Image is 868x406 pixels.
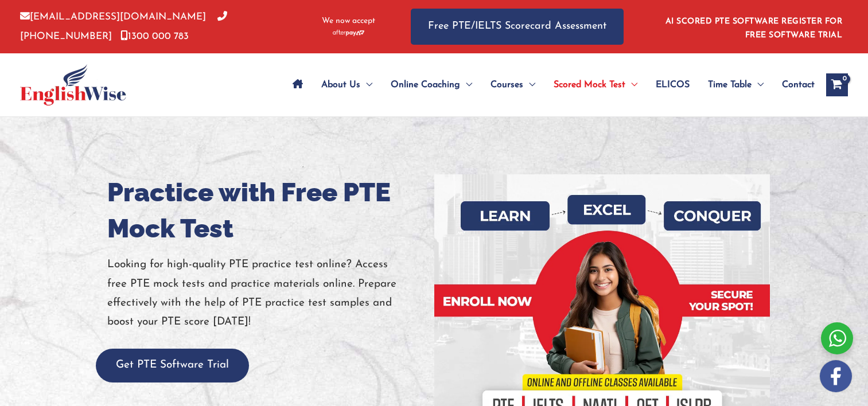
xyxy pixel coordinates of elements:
span: Menu Toggle [625,65,637,105]
p: Looking for high-quality PTE practice test online? Access free PTE mock tests and practice materi... [107,255,426,331]
a: [EMAIL_ADDRESS][DOMAIN_NAME] [20,12,206,22]
button: Get PTE Software Trial [96,349,249,382]
a: Online CoachingMenu Toggle [382,65,481,105]
span: Scored Mock Test [554,65,625,105]
h1: Practice with Free PTE Mock Test [107,174,426,247]
span: Menu Toggle [523,65,535,105]
img: cropped-ew-logo [20,64,126,106]
span: Menu Toggle [752,65,764,105]
span: Menu Toggle [360,65,372,105]
img: white-facebook.png [820,360,852,392]
a: View Shopping Cart, empty [826,73,848,96]
img: Afterpay-Logo [333,30,364,36]
span: We now accept [322,15,375,27]
a: Contact [773,65,815,105]
a: About UsMenu Toggle [312,65,382,105]
span: Contact [782,65,815,105]
span: Online Coaching [391,65,460,105]
span: Time Table [708,65,752,105]
a: Time TableMenu Toggle [699,65,773,105]
a: AI SCORED PTE SOFTWARE REGISTER FOR FREE SOFTWARE TRIAL [665,17,843,40]
a: Get PTE Software Trial [96,360,249,370]
nav: Site Navigation: Main Menu [283,65,815,105]
a: Scored Mock TestMenu Toggle [544,65,647,105]
a: CoursesMenu Toggle [481,65,544,105]
a: Free PTE/IELTS Scorecard Assessment [411,9,624,45]
a: ELICOS [647,65,699,105]
span: ELICOS [656,65,690,105]
a: 1300 000 783 [120,32,189,41]
a: [PHONE_NUMBER] [20,12,227,41]
span: Courses [491,65,523,105]
aside: Header Widget 1 [659,8,848,45]
span: About Us [321,65,360,105]
span: Menu Toggle [460,65,472,105]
